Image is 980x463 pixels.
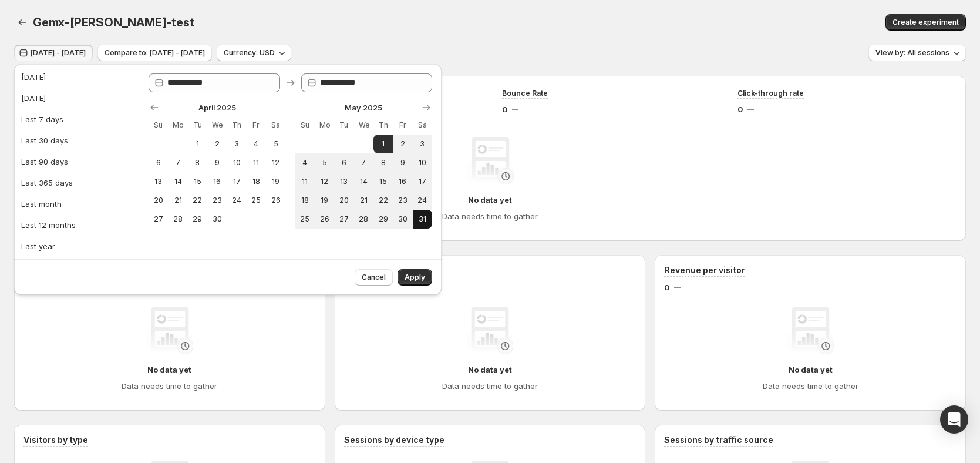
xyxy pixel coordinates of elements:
h4: No data yet [789,364,833,375]
button: Tuesday April 15 2025 [188,172,207,191]
button: Saturday April 5 2025 [266,135,285,153]
button: Friday April 18 2025 [247,172,266,191]
span: 13 [153,177,163,186]
span: 12 [319,177,329,186]
button: Sunday May 11 2025 [295,172,315,191]
button: Thursday April 24 2025 [227,191,246,210]
button: Compare to: [DATE] - [DATE] [97,45,212,61]
span: 22 [378,196,388,205]
div: [DATE] [21,92,46,104]
span: 28 [173,214,183,224]
span: Compare to: [DATE] - [DATE] [105,48,205,58]
button: Last 365 days [18,173,135,192]
button: Last 7 days [18,110,135,129]
button: Tuesday April 1 2025 [188,135,207,153]
span: 7 [359,158,369,167]
button: Last year [18,237,135,256]
span: Cancel [362,273,386,282]
span: 24 [417,196,427,205]
button: [DATE] [18,68,135,86]
th: Wednesday [354,116,373,135]
span: 1 [378,139,388,149]
button: Thursday May 22 2025 [373,191,393,210]
span: 3 [417,139,427,149]
th: Monday [315,116,334,135]
span: 29 [193,214,203,224]
button: Last month [18,194,135,213]
span: 21 [173,196,183,205]
button: Monday May 19 2025 [315,191,334,210]
span: 30 [398,214,408,224]
th: Monday [168,116,187,135]
button: Tuesday April 29 2025 [188,210,207,229]
span: 18 [251,177,261,186]
span: Sa [417,120,427,130]
span: Tu [339,120,349,130]
span: 23 [212,196,222,205]
h3: Sessions by traffic source [664,434,773,446]
span: 19 [319,196,329,205]
span: Fr [251,120,261,130]
th: Saturday [413,116,432,135]
span: 6 [153,158,163,167]
button: Sunday April 27 2025 [149,210,168,229]
span: 4 [300,158,310,167]
th: Tuesday [334,116,353,135]
h4: Data needs time to gather [122,380,217,392]
button: Monday May 12 2025 [315,172,334,191]
button: Sunday April 20 2025 [149,191,168,210]
button: Saturday May 10 2025 [413,153,432,172]
span: 8 [193,158,203,167]
span: We [359,120,369,130]
span: 20 [153,196,163,205]
span: Currency: USD [224,48,275,58]
span: Gemx-[PERSON_NAME]-test [33,15,194,29]
button: Friday May 16 2025 [393,172,412,191]
button: Wednesday May 14 2025 [354,172,373,191]
button: Sunday April 13 2025 [149,172,168,191]
button: Wednesday May 7 2025 [354,153,373,172]
button: Wednesday April 2 2025 [207,135,227,153]
span: 29 [378,214,388,224]
button: Show previous month, March 2025 [146,99,163,116]
span: We [212,120,222,130]
button: Sunday April 6 2025 [149,153,168,172]
span: 23 [398,196,408,205]
span: 11 [300,177,310,186]
h3: Sessions by device type [344,434,444,446]
span: 17 [231,177,241,186]
span: 26 [271,196,281,205]
span: 27 [153,214,163,224]
button: Tuesday April 22 2025 [188,191,207,210]
button: Saturday May 3 2025 [413,135,432,153]
button: Friday May 23 2025 [393,191,412,210]
span: 11 [251,158,261,167]
h3: Revenue per visitor [664,264,745,276]
div: Last 365 days [21,177,73,189]
img: No data yet [467,137,514,184]
span: 1 [193,139,203,149]
button: Wednesday May 21 2025 [354,191,373,210]
img: No data yet [787,307,834,354]
button: [DATE] [18,89,135,108]
span: Mo [319,120,329,130]
div: Last 30 days [21,135,68,146]
button: Thursday May 15 2025 [373,172,393,191]
span: 26 [319,214,329,224]
button: Friday April 11 2025 [247,153,266,172]
button: Sunday May 18 2025 [295,191,315,210]
span: 8 [378,158,388,167]
span: Su [300,120,310,130]
span: 9 [212,158,222,167]
h4: Data needs time to gather [763,380,858,392]
th: Tuesday [188,116,207,135]
button: Last 12 months [18,216,135,234]
th: Sunday [149,116,168,135]
span: Apply [405,273,425,282]
span: 18 [300,196,310,205]
h4: No data yet [468,194,512,206]
button: Saturday April 12 2025 [266,153,285,172]
span: 5 [271,139,281,149]
th: Wednesday [207,116,227,135]
span: 9 [398,158,408,167]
